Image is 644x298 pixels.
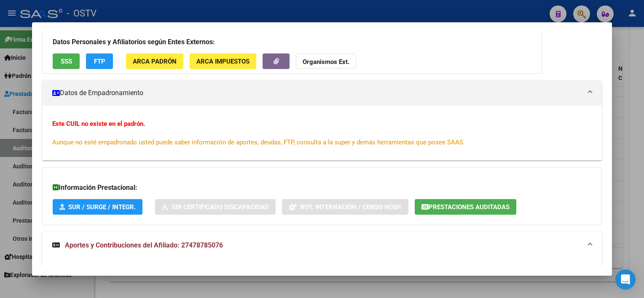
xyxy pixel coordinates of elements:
button: ARCA Impuestos [190,53,256,69]
span: Sin Certificado Discapacidad [172,203,269,211]
span: FTP [94,58,105,65]
h3: Información Prestacional: [53,183,591,193]
strong: Este CUIL no existe en el padrón. [52,120,145,128]
span: Aunque no esté empadronado usted puede saber información de aportes, deudas, FTP, consulta a la s... [52,138,465,146]
span: ARCA Padrón [133,58,177,65]
span: ARCA Impuestos [196,58,250,65]
span: Not. Internacion / Censo Hosp. [300,203,402,211]
span: SUR / SURGE / INTEGR. [68,203,136,211]
strong: Organismos Ext. [303,58,349,66]
div: Open Intercom Messenger [615,269,636,290]
button: ARCA Padrón [126,53,183,69]
button: Not. Internacion / Censo Hosp. [282,199,408,215]
button: SUR / SURGE / INTEGR. [53,199,142,215]
button: Prestaciones Auditadas [415,199,516,215]
h3: Datos Personales y Afiliatorios según Entes Externos: [53,37,531,47]
button: Organismos Ext. [296,53,356,69]
span: SSS [61,58,72,65]
span: Aportes y Contribuciones del Afiliado: 27478785076 [65,241,223,249]
button: SSS [53,53,80,69]
mat-expansion-panel-header: Aportes y Contribuciones del Afiliado: 27478785076 [42,232,601,259]
span: Prestaciones Auditadas [429,203,510,211]
mat-panel-title: Datos de Empadronamiento [52,88,581,98]
mat-expansion-panel-header: Datos de Empadronamiento [42,80,601,106]
button: FTP [86,53,113,69]
button: Sin Certificado Discapacidad [155,199,276,215]
div: Datos de Empadronamiento [42,106,601,160]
